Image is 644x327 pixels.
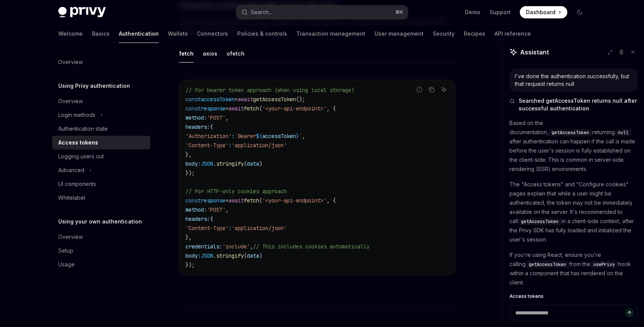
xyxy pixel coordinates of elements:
[232,142,287,149] span: 'application/json'
[52,230,150,244] a: Overview
[186,151,192,158] span: },
[201,197,225,204] span: response
[625,308,634,317] button: Send message
[58,232,83,242] div: Overview
[58,193,85,202] div: Whitelabel
[515,72,632,88] div: I've done the authentication successfully, but that request returns null
[186,142,228,149] span: 'Content-Type'
[186,105,201,112] span: const
[465,8,480,16] a: Demo
[427,85,437,95] button: Copy the contents from the code block
[210,123,213,130] span: {
[52,163,150,177] button: Toggle Advanced section
[186,96,201,103] span: const
[225,114,228,121] span: ,
[375,25,424,43] a: User management
[52,122,150,136] a: Authentication state
[302,133,305,140] span: ,
[433,25,455,43] a: Security
[222,243,250,250] span: 'include'
[464,25,485,43] a: Recipes
[58,81,130,90] h5: Using Privy authentication
[52,108,150,122] button: Toggle Login methods section
[552,130,589,136] span: getAccessToken
[296,25,365,43] a: Transaction management
[186,225,228,232] span: 'Content-Type'
[52,136,150,150] a: Access tokens
[58,110,95,120] div: Login methods
[238,96,253,103] span: await
[186,234,192,241] span: },
[186,123,210,130] span: headers:
[186,188,287,195] span: // For HTTP-only cookies approach
[439,85,449,95] button: Ask AI
[216,252,244,259] span: stringify
[296,96,305,103] span: ();
[186,215,210,222] span: headers:
[327,105,336,112] span: , {
[179,44,194,62] div: fetch
[247,252,259,259] span: data
[509,118,638,174] p: Based on the documentation, returning after authentication can happen if the call is made before ...
[227,44,245,62] div: ofetch
[228,225,232,232] span: :
[201,252,213,259] span: JSON
[186,197,201,204] span: const
[58,97,83,106] div: Overview
[509,180,638,244] p: The "Access tokens" and "Configure cookies" pages explain that while a user might be authenticate...
[186,243,222,250] span: credentials:
[58,246,73,255] div: Setup
[259,160,262,167] span: )
[237,25,287,43] a: Policies & controls
[213,160,216,167] span: .
[58,217,142,226] h5: Using your own authentication
[299,133,302,140] span: `
[509,304,638,310] a: Configure cookies
[253,96,296,103] span: getAccessToken
[58,58,83,67] div: Overview
[232,225,287,232] span: 'application/json'
[244,105,259,112] span: fetch
[228,142,232,149] span: :
[520,48,549,57] span: Assistant
[250,243,253,250] span: ,
[186,261,195,268] span: });
[52,55,150,69] a: Overview
[529,261,566,268] span: getAccessToken
[244,160,247,167] span: (
[58,25,83,43] a: Welcome
[262,133,296,140] span: accessToken
[186,114,207,121] span: method:
[168,25,188,43] a: Wallets
[58,179,96,189] div: UI components
[119,25,159,43] a: Authentication
[526,8,555,16] span: Dashboard
[235,96,238,103] span: =
[201,96,235,103] span: accessToken
[509,293,544,299] span: Access tokens
[58,138,98,147] div: Access tokens
[253,243,370,250] span: // This includes cookies automatically
[186,133,232,140] span: 'Authorization'
[519,97,638,112] span: Searched getAccessToken returns null after successful authentication
[58,7,106,18] img: dark logo
[509,305,638,321] textarea: Ask a question...
[244,197,259,204] span: fetch
[251,8,272,17] div: Search...
[225,197,228,204] span: =
[52,191,150,205] a: Whitelabel
[228,197,244,204] span: await
[259,197,262,204] span: (
[327,197,336,204] span: , {
[186,169,195,176] span: });
[197,25,228,43] a: Connectors
[262,105,327,112] span: '<your-api-endpoint>'
[186,160,201,167] span: body:
[262,197,327,204] span: '<your-api-endpoint>'
[395,9,403,15] span: ⌘ K
[618,130,629,136] span: null
[235,133,256,140] span: `Bearer
[225,105,228,112] span: =
[521,219,559,225] span: getAccessToken
[52,150,150,163] a: Logging users out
